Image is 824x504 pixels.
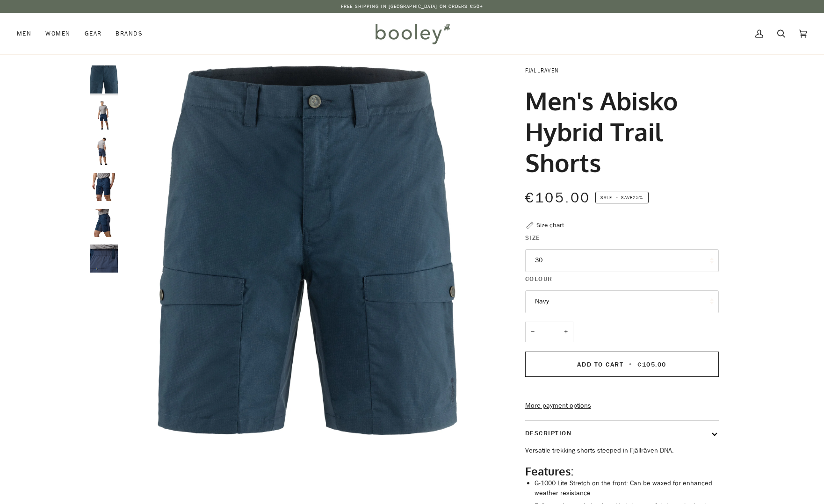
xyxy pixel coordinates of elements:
[637,360,666,369] span: €105.00
[525,446,719,456] p: Versatile trekking shorts steeped in Fjällräven DNA.
[525,249,719,272] button: 30
[90,101,118,130] img: Fjallraven Men's Abisko Hybrid Trail Shorts - Booley Galway
[525,421,719,446] button: Description
[341,3,483,10] p: Free Shipping in [GEOGRAPHIC_DATA] on Orders €50+
[614,194,621,201] em: •
[536,220,564,230] div: Size chart
[525,274,553,284] span: Colour
[90,209,118,237] img: Fjallraven Men's Abisko Hybrid Trail Shorts - Booley Galway
[116,29,143,38] span: Brands
[123,65,492,435] img: Fjallraven Men&#39;s Abisko Hybrid Trail Shorts Navy - Booley Galway
[371,20,453,47] img: Booley
[17,29,31,38] span: Men
[633,194,643,201] span: 25%
[45,29,70,38] span: Women
[525,188,591,208] span: €105.00
[90,65,118,94] img: Fjallraven Men's Abisko Hybrid Trail Shorts Navy - Booley Galway
[525,322,540,343] button: −
[558,322,573,343] button: +
[626,360,635,369] span: •
[525,66,559,74] a: Fjallraven
[17,13,38,54] a: Men
[535,478,719,498] li: G-1000 Lite Stretch on the front: Can be waxed for enhanced weather resistance
[90,173,118,201] img: Fjallraven Men's Abisko Hybrid Trail Shorts - Booley Galway
[85,29,102,38] span: Gear
[78,13,109,54] a: Gear
[90,137,118,165] img: Fjallraven Men's Abisko Hybrid Trail Shorts - Booley Galway
[525,322,573,343] input: Quantity
[38,13,77,54] a: Women
[525,290,719,313] button: Navy
[525,464,719,478] h2: Features:
[90,245,118,273] img: Fjallraven Men's Abisko Hybrid Trail Shorts - Booley Galway
[123,65,492,435] div: Fjallraven Men's Abisko Hybrid Trail Shorts Navy - Booley Galway
[525,233,541,243] span: Size
[525,85,712,178] h1: Men's Abisko Hybrid Trail Shorts
[595,192,649,204] span: Save
[600,194,612,201] span: Sale
[525,401,719,411] a: More payment options
[525,352,719,377] button: Add to Cart • €105.00
[108,13,150,54] a: Brands
[577,360,623,369] span: Add to Cart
